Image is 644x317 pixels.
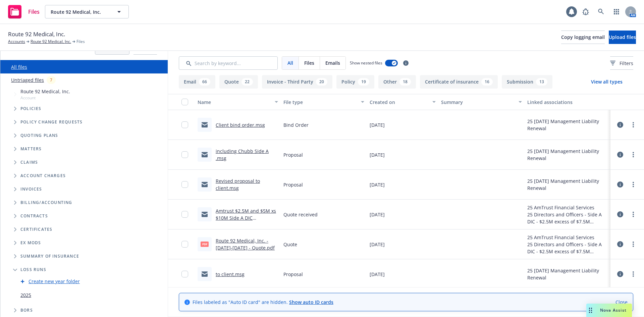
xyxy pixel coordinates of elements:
[283,99,357,106] div: File type
[20,241,41,245] span: Ex Mods
[615,299,628,306] a: Close
[289,299,333,305] a: Show auto ID cards
[325,59,340,66] span: Emails
[20,147,42,151] span: Matters
[283,241,297,248] span: Quote
[8,30,65,39] span: Route 92 Medical, Inc.
[586,304,632,317] button: Nova Assist
[181,151,188,158] input: Toggle Row Selected
[370,241,385,248] span: [DATE]
[580,75,633,89] button: View all types
[441,99,514,106] div: Summary
[370,211,385,218] span: [DATE]
[527,234,608,241] div: 25 AmTrust Financial Services
[216,178,260,191] a: Revised proposal to client.msg
[594,5,608,18] a: Search
[20,254,79,258] span: Summary of insurance
[216,122,265,128] a: Client bind order.msg
[181,99,188,105] input: Select all
[527,99,608,106] div: Linked associations
[629,121,637,129] a: more
[561,31,605,44] button: Copy logging email
[201,242,209,247] span: pdf
[20,268,46,272] span: Loss Runs
[20,201,72,205] span: Billing/Accounting
[525,94,610,110] button: Linked associations
[193,299,333,306] span: Files labeled as "Auto ID card" are hidden.
[600,307,627,313] span: Nova Assist
[527,241,608,255] div: 25 Directors and Officers - Side A DIC - $2.5M excess of $7.5M
[367,94,439,110] button: Created on
[51,8,109,15] span: Route 92 Medical, Inc.
[527,211,608,225] div: 25 Directors and Officers - Side A DIC - $2.5M excess of $7.5M
[579,5,592,18] a: Report a Bug
[629,180,637,189] a: more
[216,237,275,251] a: Route 92 Medical, Inc. - [DATE]-[DATE] - Quote.pdf
[370,99,429,106] div: Created on
[283,151,303,158] span: Proposal
[629,240,637,248] a: more
[179,56,278,70] input: Search by keyword...
[20,134,58,138] span: Quoting plans
[283,211,318,218] span: Quote received
[28,9,40,14] span: Files
[45,5,129,18] button: Route 92 Medical, Inc.
[216,148,269,161] a: including Chubb Side A .msg
[181,271,188,277] input: Toggle Row Selected
[20,120,83,124] span: Policy change requests
[216,208,276,228] a: Amtrust $2.5M and $5M xs $10M Side A DIC Indications.msg
[198,99,271,106] div: Name
[481,78,493,86] div: 16
[527,148,608,162] div: 25 [DATE] Management Liability Renewal
[527,204,608,211] div: 25 AmTrust Financial Services
[20,88,70,95] span: Route 92 Medical, Inc.
[586,304,595,317] div: Drag to move
[181,241,188,248] input: Toggle Row Selected
[20,174,66,178] span: Account charges
[629,270,637,278] a: more
[283,121,309,128] span: Bind Order
[181,181,188,188] input: Toggle Row Selected
[527,177,608,192] div: 25 [DATE] Management Liability Renewal
[20,95,70,101] span: Account
[281,94,367,110] button: File type
[262,75,332,89] button: Invoice - Third Party
[8,39,25,45] a: Accounts
[609,34,636,40] span: Upload files
[283,271,303,278] span: Proposal
[20,292,31,299] a: 2025
[304,59,314,66] span: Files
[316,78,327,86] div: 20
[20,107,42,111] span: Policies
[241,78,253,86] div: 22
[609,31,636,44] button: Upload files
[20,227,52,231] span: Certificates
[179,75,215,89] button: Email
[11,76,44,84] a: Untriaged files
[219,75,258,89] button: Quote
[370,181,385,188] span: [DATE]
[370,121,385,128] span: [DATE]
[610,60,633,67] span: Filters
[527,118,608,132] div: 25 [DATE] Management Liability Renewal
[20,214,48,218] span: Contracts
[629,210,637,218] a: more
[31,39,71,45] a: Route 92 Medical, Inc.
[629,151,637,159] a: more
[378,75,416,89] button: Other
[47,76,56,84] div: 7
[370,151,385,158] span: [DATE]
[420,75,498,89] button: Certificate of insurance
[216,271,245,277] a: to client.msg
[399,78,411,86] div: 18
[287,59,293,66] span: All
[11,64,27,70] a: All files
[350,60,382,66] span: Show nested files
[20,160,38,164] span: Claims
[199,78,210,86] div: 66
[195,94,281,110] button: Name
[502,75,552,89] button: Submission
[610,5,623,18] a: Switch app
[358,78,369,86] div: 19
[181,211,188,218] input: Toggle Row Selected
